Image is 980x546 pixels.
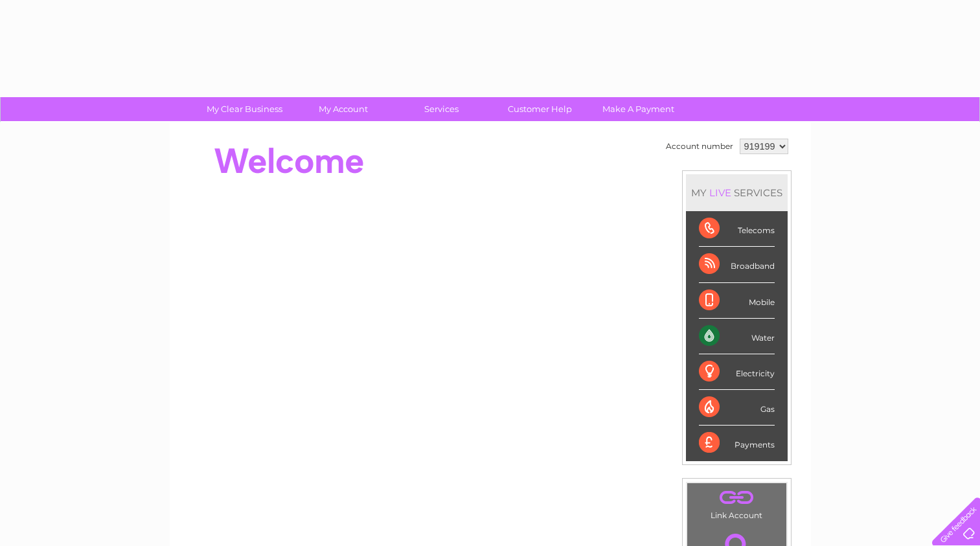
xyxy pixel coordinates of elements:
a: Make A Payment [585,97,692,121]
a: My Account [290,97,396,121]
a: My Clear Business [191,97,298,121]
td: Link Account [687,483,787,523]
div: Payments [699,426,775,461]
div: Mobile [699,283,775,319]
div: Gas [699,390,775,426]
a: Customer Help [486,97,593,121]
div: Water [699,319,775,354]
td: Account number [663,135,736,157]
div: Telecoms [699,211,775,247]
div: MY SERVICES [686,174,788,211]
div: Broadband [699,247,775,282]
a: . [690,486,783,509]
div: Electricity [699,354,775,390]
div: LIVE [707,187,734,199]
a: Services [388,97,495,121]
